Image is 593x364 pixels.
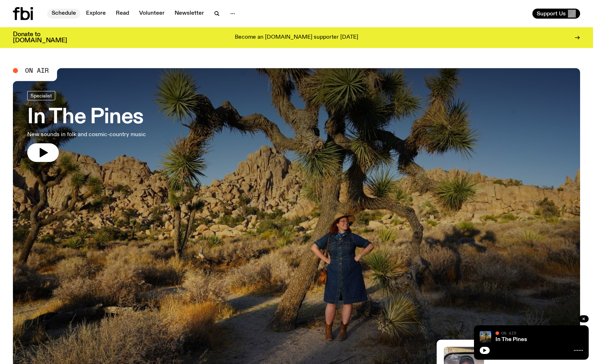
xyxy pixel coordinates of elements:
button: Support Us [532,9,580,19]
a: In The PinesNew sounds in folk and cosmic-country music [27,91,146,162]
a: Read [112,9,133,19]
a: Volunteer [135,9,169,19]
a: Explore [82,9,110,19]
span: Specialist [30,93,52,98]
a: Schedule [47,9,80,19]
span: On Air [501,331,516,335]
p: Become an [DOMAIN_NAME] supporter [DATE] [235,34,358,41]
span: Support Us [537,10,566,17]
a: Specialist [27,91,55,100]
h3: In The Pines [27,107,146,128]
h3: Donate to [DOMAIN_NAME] [13,32,67,44]
a: Newsletter [170,9,208,19]
a: In The Pines [495,337,527,343]
span: On Air [25,67,49,74]
img: Johanna stands in the middle distance amongst a desert scene with large cacti and trees. She is w... [480,331,491,343]
p: New sounds in folk and cosmic-country music [27,130,146,139]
